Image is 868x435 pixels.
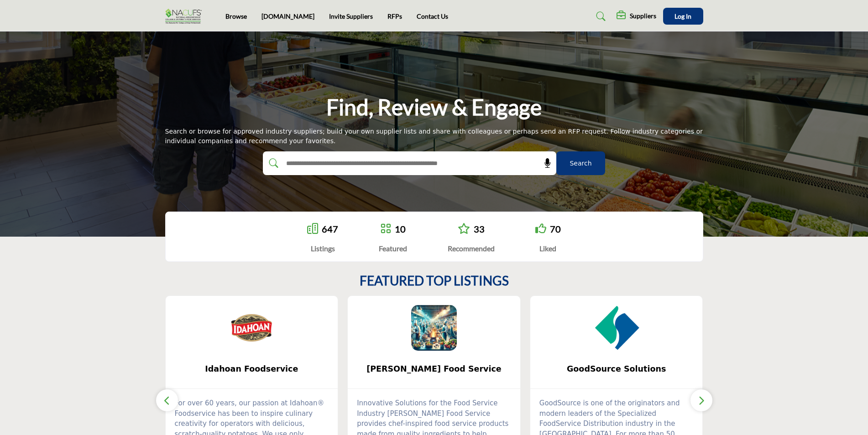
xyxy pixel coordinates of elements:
div: Recommended [448,243,495,254]
span: Search [570,159,591,168]
a: 70 [550,223,561,234]
a: 647 [322,223,338,234]
img: GoodSource Solutions [594,305,639,351]
div: Search or browse for approved industry suppliers; build your own supplier lists and share with co... [165,127,703,146]
span: Idahoan Foodservice [179,363,324,375]
a: Contact Us [417,12,448,20]
div: Listings [307,243,338,254]
img: Idahoan Foodservice [229,305,274,351]
i: Go to Liked [535,223,546,234]
a: Idahoan Foodservice [166,357,338,381]
a: Go to Featured [380,223,391,235]
span: GoodSource Solutions [544,363,689,375]
h2: FEATURED TOP LISTINGS [360,273,509,289]
button: Log In [663,8,703,25]
span: [PERSON_NAME] Food Service [361,363,507,375]
div: Suppliers [617,11,656,22]
a: 33 [474,223,485,234]
b: Idahoan Foodservice [179,357,324,381]
a: GoodSource Solutions [530,357,703,381]
a: Browse [225,12,247,20]
a: Invite Suppliers [329,12,373,20]
a: RFPs [387,12,402,20]
img: Site Logo [165,9,206,24]
div: Featured [379,243,407,254]
a: [PERSON_NAME] Food Service [348,357,520,381]
img: Schwan's Food Service [411,305,457,351]
b: GoodSource Solutions [544,357,689,381]
a: 10 [395,223,406,234]
a: [DOMAIN_NAME] [261,12,314,20]
b: Schwan's Food Service [361,357,507,381]
button: Search [556,151,605,175]
h5: Suppliers [630,12,656,20]
a: Search [587,9,612,24]
span: Log In [675,12,691,20]
a: Go to Recommended [458,223,470,235]
div: Liked [535,243,561,254]
h1: Find, Review & Engage [326,93,542,121]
